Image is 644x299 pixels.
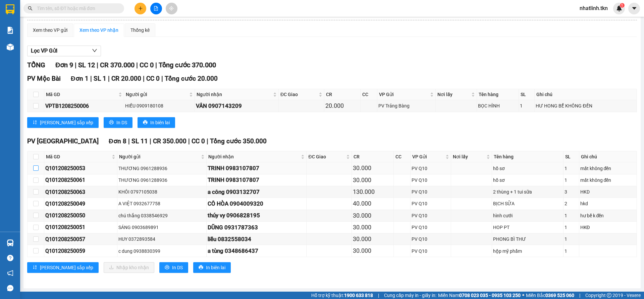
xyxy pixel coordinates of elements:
span: Hỗ trợ kỹ thuật: [311,292,373,299]
div: HƯ HONG BỂ KHÔNG ĐỀN [536,102,635,109]
span: message [7,285,13,291]
button: sort-ascending[PERSON_NAME] sắp xếp [27,117,99,128]
span: [PERSON_NAME] sắp xếp [40,119,93,126]
div: Xem theo VP gửi [33,26,67,34]
div: 30.000 [353,234,392,244]
div: Q101208250061 [45,176,116,184]
span: question-circle [7,255,13,261]
span: Lọc VP Gửi [31,47,57,55]
th: SL [519,89,535,100]
div: BỌC HÌNH [478,102,518,109]
div: hư bể k đền [580,212,636,219]
span: CR 350.000 [153,137,186,145]
span: ĐC Giao [280,91,317,98]
div: THƯƠNG 0961288936 [118,176,205,184]
div: CÔ HÒA 0904009320 [208,199,306,208]
div: 130.000 [353,187,392,197]
span: ⚪️ [522,294,524,297]
button: caret-down [628,3,640,14]
th: CR [352,151,393,162]
div: thúy vy 0906828195 [208,211,306,220]
td: Q101208250063 [44,186,117,198]
strong: 0708 023 035 - 0935 103 250 [459,293,521,298]
input: Tìm tên, số ĐT hoặc mã đơn [37,5,116,12]
th: Tên hàng [477,89,519,100]
th: Ghi chú [535,89,637,100]
div: PV Q10 [412,247,450,255]
div: Q101208250057 [45,235,116,243]
th: CR [324,89,361,100]
img: warehouse-icon [7,239,14,246]
span: Người gửi [119,153,200,160]
sup: 1 [620,3,625,8]
button: printerIn DS [159,262,188,273]
div: KHÔI 0797105038 [118,188,205,196]
img: logo-vxr [6,4,14,14]
span: CR 370.000 [100,61,135,69]
td: PV Q10 [411,186,451,198]
div: A VIỆT 0932677758 [118,200,205,207]
div: Q101208250059 [45,247,116,255]
span: Nơi lấy [437,91,470,98]
div: VÂN 0907143209 [196,101,277,110]
div: TRINH 0983107807 [208,175,306,184]
div: Q101208250063 [45,188,116,196]
div: SÁNG 0903689891 [118,224,205,231]
span: [PERSON_NAME] sắp xếp [40,264,93,271]
span: sort-ascending [33,265,37,270]
div: Q101208250049 [45,200,116,208]
div: PHONG BÌ THƯ [493,235,562,243]
th: Ghi chú [579,151,637,162]
div: 2 [565,200,578,207]
div: 1 [565,165,578,172]
div: Xem theo VP nhận [79,26,118,34]
span: Nơi lấy [453,153,485,160]
span: Người nhận [208,153,300,160]
span: CC 0 [146,75,160,82]
div: PV Q10 [412,176,450,184]
span: printer [109,120,114,125]
div: PV Trảng Bàng [378,102,434,109]
span: plus [138,6,143,11]
span: Người nhận [197,91,272,98]
span: Đơn 8 [109,137,126,145]
span: printer [199,265,203,270]
span: SL 11 [131,137,148,145]
div: liễu 0832558034 [208,235,306,244]
td: PV Q10 [411,198,451,210]
div: DŨNG 0931787363 [208,223,306,232]
span: file-add [154,6,158,11]
span: CR 20.000 [111,75,141,82]
td: Q101208250059 [44,245,117,257]
span: | [155,61,157,69]
span: Mã GD [46,153,110,160]
div: Q101208250050 [45,211,116,220]
div: 30.000 [353,175,392,185]
span: Đơn 9 [55,61,73,69]
span: | [108,75,110,82]
div: 1 [565,176,578,184]
span: | [161,75,163,82]
div: 30.000 [353,211,392,220]
td: PV Q10 [411,210,451,222]
div: hồ sơ [493,165,562,172]
span: Miền Nam [438,292,521,299]
span: Miền Bắc [526,292,574,299]
span: In DS [116,119,127,126]
span: printer [165,265,169,270]
span: | [136,61,138,69]
span: sort-ascending [33,120,37,125]
div: VPTB1208250006 [45,102,123,110]
div: 3 [565,188,578,196]
img: icon-new-feature [616,5,622,11]
span: 1 [621,3,623,8]
div: 1 [520,102,533,109]
div: 2 thùng + 1 tui sữa [493,188,562,196]
td: Q101208250051 [44,222,117,233]
span: nhatlinh.tkn [574,4,613,12]
span: notification [7,270,13,276]
div: PV Q10 [412,224,450,231]
td: VPTB1208250006 [44,100,124,112]
td: PV Q10 [411,233,451,245]
span: Tổng cước 350.000 [210,137,267,145]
